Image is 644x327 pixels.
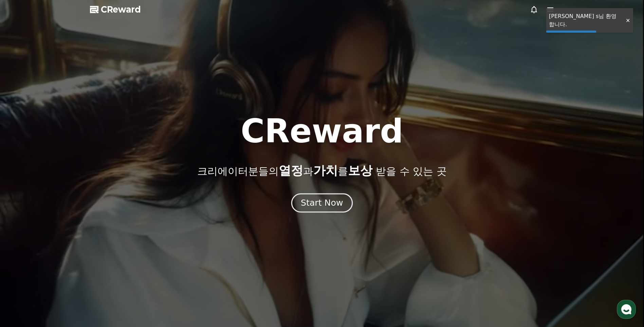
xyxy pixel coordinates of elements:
h1: CReward [241,115,403,148]
span: 가치 [313,163,338,177]
span: 홈 [21,226,25,231]
a: 대화 [45,216,88,233]
a: CReward [90,4,141,15]
p: 크리에이터분들의 과 를 받을 수 있는 곳 [197,164,446,177]
div: Start Now [301,197,343,209]
span: CReward [101,4,141,15]
button: Start Now [291,193,353,213]
span: 보상 [348,163,372,177]
a: Start Now [293,201,351,207]
span: 열정 [279,163,303,177]
a: 홈 [2,216,45,233]
a: 설정 [88,216,130,233]
span: 설정 [105,226,113,231]
span: 대화 [62,226,70,231]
